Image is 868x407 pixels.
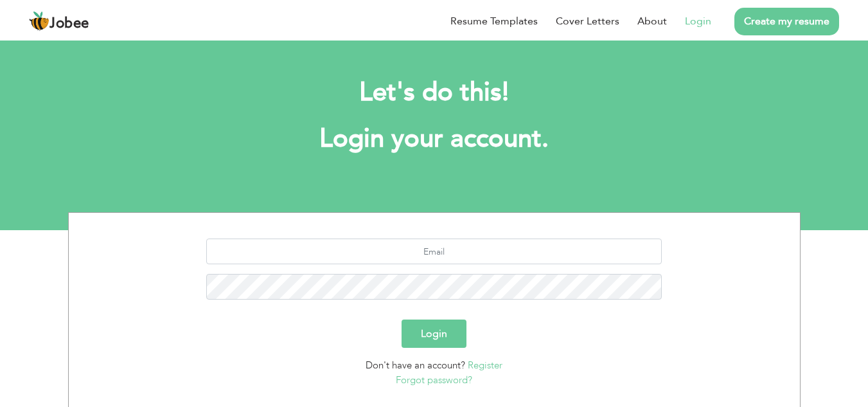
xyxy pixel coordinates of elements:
img: jobee.io [29,11,49,32]
button: Login [402,320,466,348]
span: Jobee [49,17,89,31]
a: Forgot password? [396,374,472,386]
h2: Let's do this! [87,76,781,109]
a: Create my resume [734,8,839,35]
span: Don't have an account? [366,359,465,372]
h1: Login your account. [87,122,781,156]
input: Email [206,239,662,264]
a: Cover Letters [556,14,619,29]
a: Jobee [29,11,89,32]
a: Login [685,14,711,29]
a: About [637,14,667,29]
a: Resume Templates [450,14,538,29]
a: Register [468,359,502,372]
